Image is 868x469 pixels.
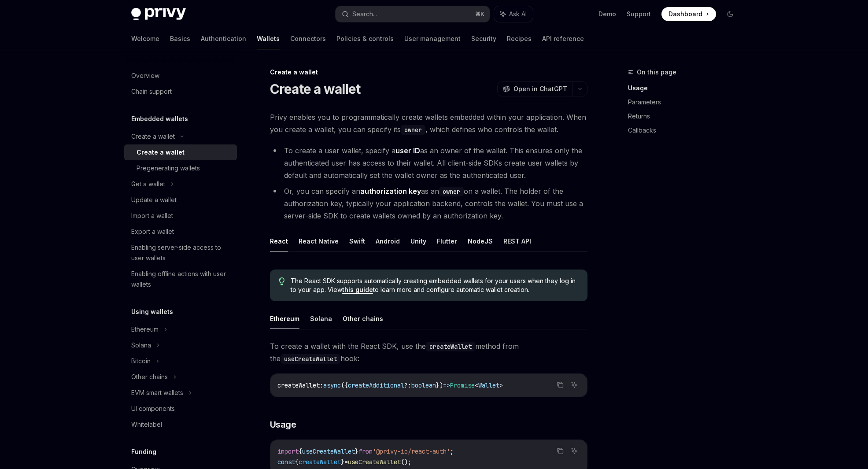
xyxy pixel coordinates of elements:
[336,6,490,22] button: Search...⌘K
[437,231,457,251] button: Flutter
[450,447,454,455] span: ;
[404,28,461,49] a: User management
[170,28,190,49] a: Basics
[401,458,411,466] span: ();
[341,381,348,389] span: ({
[131,226,174,237] div: Export a wallet
[277,447,299,455] span: import
[358,447,373,455] span: from
[355,447,358,455] span: }
[131,447,156,457] h5: Funding
[131,131,175,142] div: Create a wallet
[360,187,421,196] strong: authorization key
[499,381,503,389] span: >
[310,308,332,329] button: Solana
[270,81,361,97] h1: Create a wallet
[131,324,159,335] div: Ethereum
[257,28,280,49] a: Wallets
[131,269,232,290] div: Enabling offline actions with user wallets
[349,231,365,251] button: Swift
[450,381,475,389] span: Promise
[131,403,175,414] div: UI components
[628,95,744,109] a: Parameters
[497,81,573,96] button: Open in ChatGPT
[569,379,580,391] button: Ask AI
[513,85,567,93] span: Open in ChatGPT
[277,381,320,389] span: createWallet
[507,28,532,49] a: Recipes
[270,418,296,431] span: Usage
[627,10,651,18] a: Support
[299,231,339,251] button: React Native
[131,210,173,221] div: Import a wallet
[299,458,341,466] span: createWallet
[323,381,341,389] span: async
[131,114,188,124] h5: Embedded wallets
[410,231,426,251] button: Unity
[270,185,587,222] li: Or, you can specify an as an on a wallet. The holder of the authorization key, typically your app...
[270,68,587,77] div: Create a wallet
[277,458,295,466] span: const
[598,10,616,18] a: Demo
[131,307,173,317] h5: Using wallets
[131,419,162,430] div: Whitelabel
[443,381,450,389] span: =>
[124,224,237,240] a: Export a wallet
[124,144,237,160] a: Create a wallet
[348,458,401,466] span: useCreateWallet
[494,6,533,22] button: Ask AI
[124,417,237,432] a: Whitelabel
[124,160,237,176] a: Pregenerating wallets
[270,144,587,181] li: To create a user wallet, specify a as an owner of the wallet. This ensures only the authenticated...
[131,28,159,49] a: Welcome
[342,286,373,294] a: this guide
[290,28,326,49] a: Connectors
[401,125,425,135] code: owner
[291,277,578,294] span: The React SDK supports automatically creating embedded wallets for your users when they log in to...
[270,231,288,251] button: React
[336,28,394,49] a: Policies & controls
[131,388,183,398] div: EVM smart wallets
[637,67,676,78] span: On this page
[661,7,716,21] a: Dashboard
[376,231,400,251] button: Android
[436,381,443,389] span: })
[124,240,237,266] a: Enabling server-side access to user wallets
[503,231,531,251] button: REST API
[411,381,436,389] span: boolean
[270,111,587,136] span: Privy enables you to programmatically create wallets embedded within your application. When you c...
[669,10,702,18] span: Dashboard
[509,10,527,18] span: Ask AI
[471,28,496,49] a: Security
[320,381,323,389] span: :
[124,84,237,100] a: Chain support
[131,242,232,263] div: Enabling server-side access to user wallets
[348,381,404,389] span: createAdditional
[475,11,484,18] span: ⌘ K
[343,308,383,329] button: Other chains
[131,70,159,81] div: Overview
[279,277,285,285] svg: Tip
[554,379,566,391] button: Copy the contents from the code block
[344,458,348,466] span: =
[124,401,237,417] a: UI components
[341,458,344,466] span: }
[439,187,464,196] code: owner
[352,9,377,19] div: Search...
[124,208,237,224] a: Import a wallet
[270,340,587,365] span: To create a wallet with the React SDK, use the method from the hook:
[628,109,744,123] a: Returns
[478,381,499,389] span: Wallet
[404,381,411,389] span: ?:
[131,195,177,205] div: Update a wallet
[395,146,420,155] strong: user ID
[628,123,744,137] a: Callbacks
[124,68,237,84] a: Overview
[124,266,237,292] a: Enabling offline actions with user wallets
[542,28,584,49] a: API reference
[628,81,744,95] a: Usage
[295,458,299,466] span: {
[131,8,186,20] img: dark logo
[131,86,172,97] div: Chain support
[131,356,151,366] div: Bitcoin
